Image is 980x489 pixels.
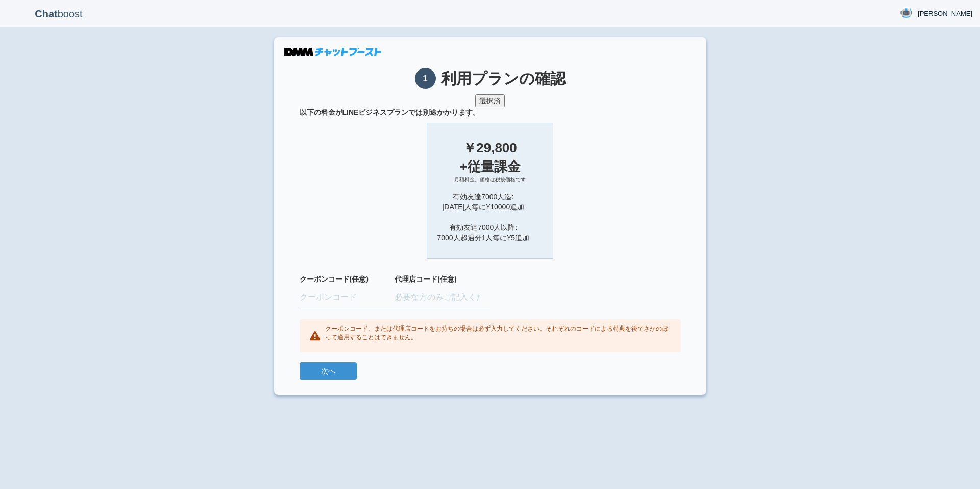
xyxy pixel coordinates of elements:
[395,287,490,309] input: 必要な方のみご記入ください
[300,362,357,380] button: 次へ
[437,192,543,243] div: 有効友達7000人迄: [DATE]人毎に¥10000追加 有効友達7000人以降: 7000人超過分1人毎に¥5追加
[300,68,681,89] h1: 利用プランの確認
[918,9,972,19] span: [PERSON_NAME]
[8,1,110,27] p: boost
[437,176,543,192] div: 月額料金。価格は税抜価格です
[415,68,436,89] span: 1
[300,107,681,118] span: 以下の料金がLINEビジネスプランでは別途かかります。
[35,8,57,19] b: Chat
[395,274,490,284] label: 代理店コード(任意)
[300,274,395,284] label: クーポンコード(任意)
[300,287,395,309] input: クーポンコード
[475,94,505,107] button: 選択済
[284,48,381,56] img: DMMチャットブースト
[900,7,913,19] img: User Image
[325,324,671,342] p: クーポンコード、または代理店コードをお持ちの場合は必ず入力してください。それぞれのコードによる特典を後でさかのぼって適用することはできません。
[437,138,543,176] div: ￥29,800 +従量課金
